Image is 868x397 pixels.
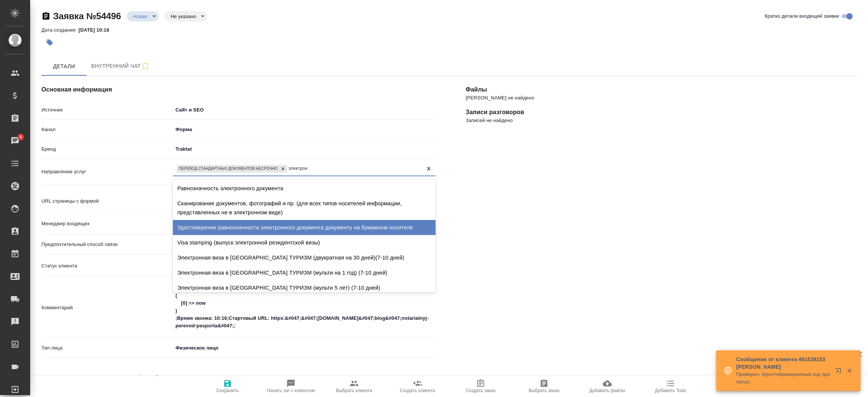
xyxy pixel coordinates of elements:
[576,376,639,397] button: Добавить файлы
[41,374,124,383] h4: Контактные данные заявки
[173,196,436,220] div: Сканирование документов, фотографий и пр. (для всех типов носителей информации, представленных не...
[173,104,436,116] div: Сайт и SEO
[173,220,436,235] div: Удостоверение равнозначности электронного документа документу на бумажном носителе
[466,108,860,117] h4: Записи разговоров
[736,371,830,386] p: Проверил. Идентификационный код прописал.
[322,376,386,397] button: Выбрать клиента
[41,344,173,352] p: Тип лица
[589,388,625,393] span: Добавить файлы
[449,376,512,397] button: Создать заказ
[15,133,26,141] span: 8
[41,145,173,153] p: Бренд
[386,376,449,397] button: Создать клиента
[41,85,436,94] h4: Основная информация
[41,241,173,248] p: Предпочтительный способ связи
[196,376,259,397] button: Сохранить
[41,197,173,205] p: URL страницы с формой
[141,62,150,71] svg: Подписаться
[216,388,239,393] span: Сохранить
[173,181,436,196] div: Равнозначность электронного документа
[41,220,173,228] p: Менеджер входящих
[41,27,78,33] p: Дата создания:
[831,363,849,381] button: Открыть в новой вкладке
[41,34,58,51] button: Добавить тэг
[173,123,436,136] div: Форма
[41,168,173,176] p: Направление услуг
[336,388,372,393] span: Выбрать клиента
[173,282,436,332] textarea: Название формы: Заказ обратного звонка (Шапка);Позвонить: Array ( [0] => now ) ;Время звонка: 10:...
[128,370,146,388] button: Редактировать
[78,27,115,33] p: [DATE] 10:18
[173,250,436,265] div: Электронная виза в [GEOGRAPHIC_DATA] ТУРИЗМ (двукратная на 30 дней)(7-10 дней)
[127,11,159,21] div: Новая
[466,94,860,102] p: [PERSON_NAME] не найдено
[736,356,830,371] p: Сообщение от клиента 461538153 [PERSON_NAME]
[259,376,322,397] button: Начать чат с клиентом
[466,117,860,124] p: Записей не найдено
[41,12,50,21] button: Скопировать ссылку
[529,388,559,393] span: Выбрать заказ
[2,131,28,150] a: 8
[655,388,686,393] span: Добавить Todo
[53,11,121,21] a: Заявка №54496
[765,12,839,20] span: Кратко детали входящей заявки
[173,265,436,280] div: Электронная виза в [GEOGRAPHIC_DATA] ТУРИЗМ (мульти на 1 год) (7-10 дней)
[177,165,279,173] div: Перевод стандартных документов несрочно
[41,106,173,114] p: Источник
[842,367,857,374] button: Закрыть
[173,280,436,295] div: Электронная виза в [GEOGRAPHIC_DATA] ТУРИЗМ (мульти 5 лет) (7-10 дней)
[512,376,576,397] button: Выбрать заказ
[267,388,315,393] span: Начать чат с клиентом
[168,13,198,20] button: Не указано
[173,235,436,250] div: Visa stamping (выпуск электронной резидентской визы)
[400,388,435,393] span: Создать клиента
[91,61,150,71] span: Внутренний чат
[148,370,166,388] button: Удалить
[173,342,348,354] div: Физическое лицо
[639,376,702,397] button: Добавить Todo
[165,11,207,21] div: Новая
[46,62,82,71] span: Детали
[131,13,150,20] button: Новая
[41,262,173,270] p: Статус клиента
[173,143,436,156] div: Traktat
[41,126,173,133] p: Канал
[466,388,496,393] span: Создать заказ
[41,304,173,311] p: Комментарий
[466,85,860,94] h4: Файлы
